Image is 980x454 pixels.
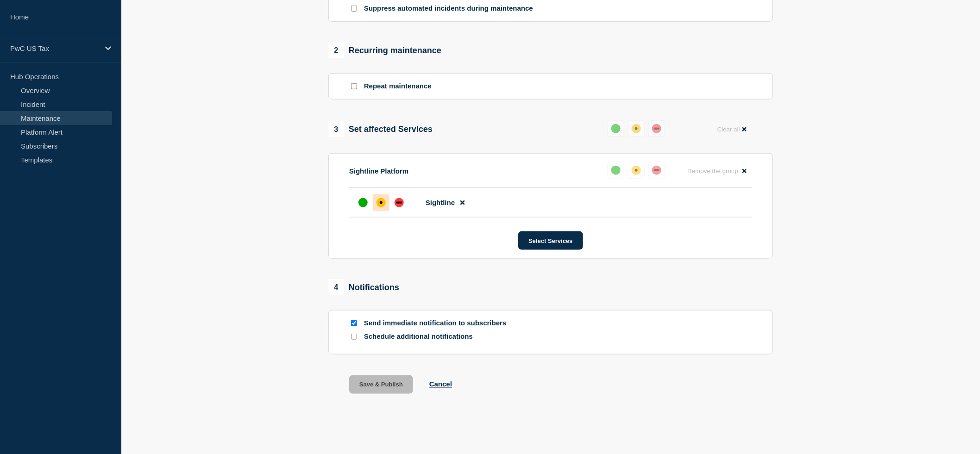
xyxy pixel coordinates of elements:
div: down [652,124,661,133]
p: Sightline Platform [349,167,408,175]
button: up [608,120,624,137]
p: Repeat maintenance [364,82,432,91]
input: Schedule additional notifications [351,334,357,340]
span: 2 [328,43,344,58]
button: Select Services [518,231,583,250]
button: affected [628,162,645,179]
span: 4 [328,280,344,295]
div: Recurring maintenance [328,43,441,58]
div: Set affected Services [328,122,433,137]
div: affected [377,198,386,207]
div: affected [632,166,641,175]
span: Sightline [426,199,455,206]
button: Save & Publish [349,375,413,394]
input: Send immediate notification to subscribers [351,320,357,326]
button: Remove the group [682,162,752,180]
input: Suppress automated incidents during maintenance [351,6,357,12]
p: Suppress automated incidents during maintenance [364,4,533,13]
div: Notifications [328,280,399,295]
div: up [611,166,621,175]
input: Repeat maintenance [351,83,357,89]
span: Remove the group [687,168,738,174]
p: Send immediate notification to subscribers [364,319,512,328]
p: Schedule additional notifications [364,332,512,341]
div: up [358,198,368,207]
p: PwC US Tax [10,44,99,52]
button: affected [628,120,645,137]
div: down [652,166,661,175]
div: up [611,124,621,133]
button: Cancel [429,380,452,388]
div: down [395,198,404,207]
div: affected [632,124,641,133]
button: Clear all [712,120,752,138]
button: up [608,162,624,179]
span: 3 [328,122,344,137]
button: down [648,120,665,137]
button: down [648,162,665,179]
